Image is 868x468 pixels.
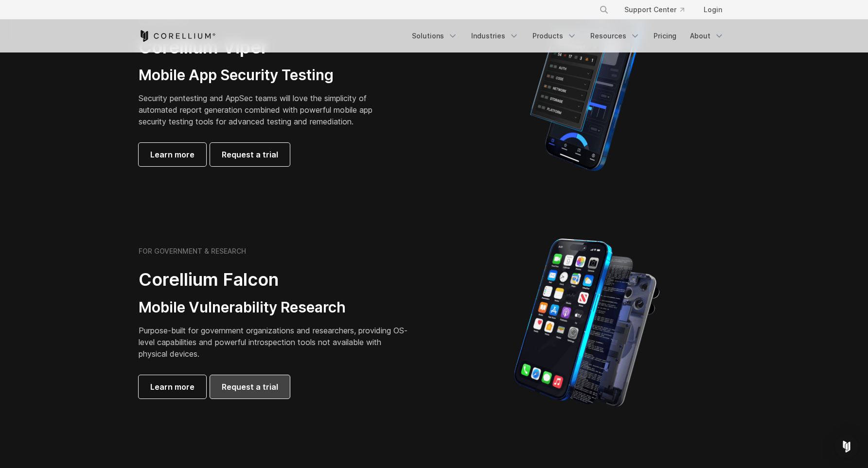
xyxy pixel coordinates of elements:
[222,149,278,160] span: Request a trial
[406,27,463,45] a: Solutions
[595,1,613,18] button: Search
[684,27,730,45] a: About
[139,325,411,360] p: Purpose-built for government organizations and researchers, providing OS-level capabilities and p...
[527,27,583,45] a: Products
[139,269,411,291] h2: Corellium Falcon
[835,435,858,458] div: Open Intercom Messenger
[585,27,646,45] a: Resources
[139,247,246,256] h6: FOR GOVERNMENT & RESEARCH
[465,27,525,45] a: Industries
[150,149,195,160] span: Learn more
[514,5,660,175] img: Corellium MATRIX automated report on iPhone showing app vulnerability test results across securit...
[139,66,388,85] h3: Mobile App Security Testing
[139,143,206,166] a: Learn more
[587,1,730,18] div: Navigation Menu
[406,27,730,45] div: Navigation Menu
[210,143,290,166] a: Request a trial
[648,27,682,45] a: Pricing
[139,298,411,317] h3: Mobile Vulnerability Research
[139,375,206,399] a: Learn more
[222,381,278,393] span: Request a trial
[150,381,195,393] span: Learn more
[617,1,692,18] a: Support Center
[139,92,388,127] p: Security pentesting and AppSec teams will love the simplicity of automated report generation comb...
[139,30,216,42] a: Corellium Home
[696,1,730,18] a: Login
[514,238,660,408] img: iPhone model separated into the mechanics used to build the physical device.
[210,375,290,399] a: Request a trial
